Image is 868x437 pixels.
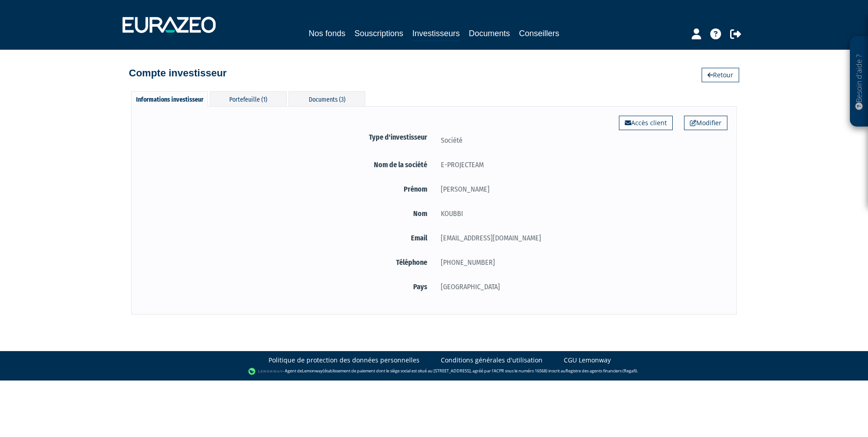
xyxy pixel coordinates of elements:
[702,68,739,82] a: Retour
[684,116,727,130] a: Modifier
[269,356,420,365] a: Politique de protection des données personnelles
[564,356,611,365] a: CGU Lemonway
[434,183,727,195] div: [PERSON_NAME]
[434,232,727,244] div: [EMAIL_ADDRESS][DOMAIN_NAME]
[566,368,637,374] a: Registre des agents financiers (Regafi)
[288,91,365,106] div: Documents (3)
[141,257,434,268] label: Téléphone
[434,257,727,268] div: [PHONE_NUMBER]
[141,232,434,244] label: Email
[619,116,673,130] a: Accès client
[519,27,559,40] a: Conseillers
[141,132,434,143] label: Type d'investisseur
[434,208,727,219] div: KOUBBI
[434,281,727,292] div: [GEOGRAPHIC_DATA]
[309,27,345,40] a: Nos fonds
[354,27,403,40] a: Souscriptions
[141,281,434,292] label: Pays
[854,41,864,122] p: Besoin d'aide ?
[434,135,727,146] div: Société
[302,368,323,374] a: Lemonway
[412,27,460,41] a: Investisseurs
[210,91,287,106] div: Portefeuille (1)
[441,356,542,365] a: Conditions générales d'utilisation
[434,159,727,170] div: E-PROJECTEAM
[129,68,226,79] h4: Compte investisseur
[123,17,216,33] img: 1732889491-logotype_eurazeo_blanc_rvb.png
[9,367,859,376] div: - Agent de (établissement de paiement dont le siège social est situé au [STREET_ADDRESS], agréé p...
[141,208,434,219] label: Nom
[141,183,434,195] label: Prénom
[141,159,434,170] label: Nom de la société
[131,91,208,107] div: Informations investisseur
[248,367,283,376] img: logo-lemonway.png
[469,27,510,40] a: Documents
